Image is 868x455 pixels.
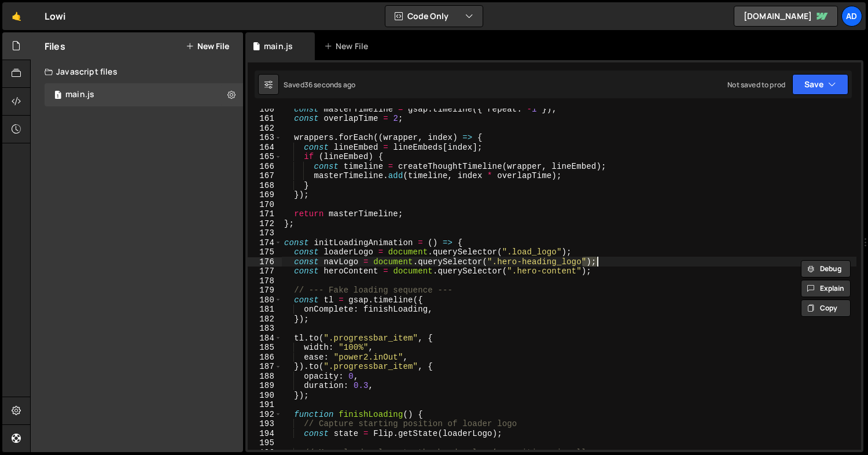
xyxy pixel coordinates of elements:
[248,305,282,315] div: 181
[248,114,282,124] div: 161
[248,372,282,382] div: 188
[248,334,282,343] div: 184
[248,438,282,448] div: 195
[45,83,243,106] div: 17330/48110.js
[248,105,282,114] div: 160
[248,410,282,420] div: 192
[248,324,282,334] div: 183
[248,400,282,410] div: 191
[248,353,282,362] div: 186
[31,60,243,83] div: Javascript files
[385,6,483,27] button: Code Only
[284,80,355,90] div: Saved
[801,299,851,317] button: Copy
[248,257,282,267] div: 176
[248,343,282,353] div: 185
[248,238,282,248] div: 174
[248,381,282,391] div: 189
[841,6,862,27] a: Ad
[264,40,293,52] div: main.js
[248,190,282,200] div: 169
[45,9,66,23] div: Lowi
[248,124,282,134] div: 162
[248,152,282,162] div: 165
[248,267,282,276] div: 177
[248,276,282,286] div: 178
[324,40,373,52] div: New File
[248,362,282,372] div: 187
[248,315,282,324] div: 182
[248,286,282,295] div: 179
[248,181,282,191] div: 168
[248,295,282,305] div: 180
[801,260,851,278] button: Debug
[54,91,61,101] span: 1
[248,429,282,439] div: 194
[248,171,282,181] div: 167
[65,90,94,100] div: main.js
[792,74,848,95] button: Save
[248,247,282,257] div: 175
[248,133,282,143] div: 163
[45,40,65,53] h2: Files
[248,162,282,172] div: 166
[186,42,229,51] button: New File
[248,209,282,219] div: 171
[248,200,282,210] div: 170
[248,228,282,238] div: 173
[727,80,785,90] div: Not saved to prod
[2,2,31,30] a: 🤙
[304,80,355,90] div: 36 seconds ago
[248,419,282,429] div: 193
[248,391,282,401] div: 190
[248,143,282,153] div: 164
[801,280,851,297] button: Explain
[248,219,282,229] div: 172
[734,6,838,27] a: [DOMAIN_NAME]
